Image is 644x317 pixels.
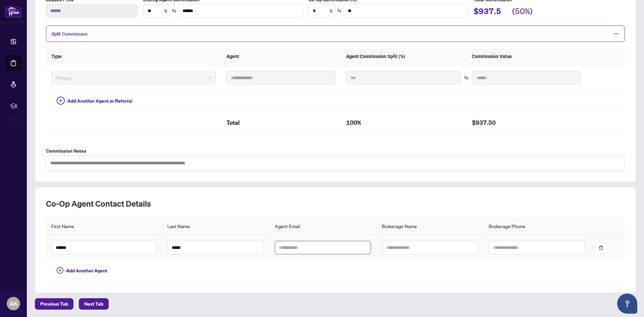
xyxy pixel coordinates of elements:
[162,217,269,235] th: Last Name
[599,246,603,250] span: delete
[269,217,376,235] th: Agent Email
[55,73,212,83] span: Primary
[464,75,469,80] span: swap
[79,298,109,310] button: Next Tab
[46,217,162,235] th: First Name
[67,97,132,105] span: Add Another Agent or Referral
[57,267,63,274] span: plus-circle
[40,299,68,309] span: Previous Tab
[474,6,501,18] h2: $937.5
[472,117,581,128] h2: $937.50
[9,299,18,308] span: AK
[84,299,103,309] span: Next Tab
[46,147,625,155] label: Commission Notes
[617,294,637,314] button: Open asap
[376,217,483,235] th: Brokerage Name
[467,47,586,66] th: Commission Value
[341,47,467,66] th: Agent Commission Split (%)
[5,5,21,17] img: logo
[46,198,625,209] h2: Co-op Agent Contact Details
[52,31,88,37] span: Split Commission
[172,8,176,13] span: swap
[613,31,619,37] span: minus
[46,25,625,42] div: Split Commission
[46,47,221,66] th: Type
[57,97,65,105] span: plus-circle
[337,8,342,13] span: swap
[346,117,461,128] h2: 100%
[51,96,138,106] button: Add Another Agent or Referral
[483,217,590,235] th: Brokerage Phone
[35,298,73,310] button: Previous Tab
[226,117,335,128] h2: Total
[51,265,113,276] button: Add Another Agent
[221,47,341,66] th: Agent
[512,6,533,18] h2: (50%)
[66,267,107,274] span: Add Another Agent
